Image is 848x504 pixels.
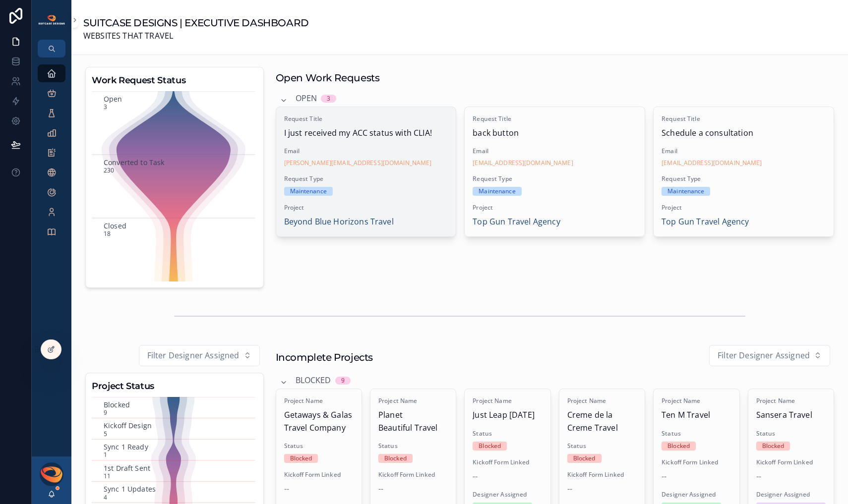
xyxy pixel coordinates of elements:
[662,175,826,183] span: Request Type
[473,115,637,123] span: Request Title
[662,470,666,483] span: --
[83,16,309,30] h1: SUITCASE DESIGNS | EXECUTIVE DASHBOARD
[276,107,457,237] a: Request TitleI just received my ACC status with CLIA!Email[PERSON_NAME][EMAIL_ADDRESS][DOMAIN_NAM...
[284,483,289,496] span: --
[327,95,330,103] div: 3
[756,409,826,422] span: Sansera Travel
[38,14,65,25] img: App logo
[662,458,731,466] span: Kickoff Form Linked
[567,471,637,479] span: Kickoff Form Linked
[284,204,448,212] span: Project
[662,159,762,167] a: [EMAIL_ADDRESS][DOMAIN_NAME]
[92,379,257,393] h3: Project Status
[104,430,107,438] text: 5
[378,471,448,479] span: Kickoff Form Linked
[341,377,345,385] div: 9
[104,408,107,417] text: 9
[104,400,130,409] text: Blocked
[662,491,731,499] span: Designer Assigned
[104,421,152,430] text: Kickoff Design
[473,470,478,483] span: --
[756,430,826,438] span: Status
[473,147,637,155] span: Email
[667,442,690,450] div: Blocked
[662,397,731,405] span: Project Name
[662,115,826,123] span: Request Title
[104,157,165,167] text: Converted to Task
[718,349,810,362] span: Filter Designer Assigned
[473,397,542,405] span: Project Name
[662,147,826,155] span: Email
[290,454,312,463] div: Blocked
[662,127,826,140] span: Schedule a consultation
[473,458,542,466] span: Kickoff Form Linked
[284,159,432,167] a: [PERSON_NAME][EMAIL_ADDRESS][DOMAIN_NAME]
[92,73,257,87] h3: Work Request Status
[139,345,260,367] button: Select Button
[756,397,826,405] span: Project Name
[296,374,331,387] span: Blocked
[473,430,542,438] span: Status
[473,159,573,167] a: [EMAIL_ADDRESS][DOMAIN_NAME]
[104,463,150,473] text: 1st Draft Sent
[104,229,111,238] text: 18
[756,458,826,466] span: Kickoff Form Linked
[473,175,637,183] span: Request Type
[479,187,515,196] div: Maintenance
[276,71,380,85] h1: Open Work Requests
[378,442,448,450] span: Status
[284,127,448,140] span: I just received my ACC status with CLIA!
[473,216,560,228] a: Top Gun Travel Agency
[653,107,834,237] a: Request TitleSchedule a consultationEmail[EMAIL_ADDRESS][DOMAIN_NAME]Request TypeMaintenanceProje...
[756,491,826,499] span: Designer Assigned
[104,103,107,111] text: 3
[104,472,111,480] text: 11
[32,57,71,254] div: scrollable content
[667,187,704,196] div: Maintenance
[104,484,156,494] text: Sync 1 Updates
[473,204,637,212] span: Project
[276,350,373,364] h1: Incomplete Projects
[709,345,830,367] button: Select Button
[662,216,749,228] a: Top Gun Travel Agency
[567,442,637,450] span: Status
[473,409,542,422] span: Just Leap [DATE]
[378,483,383,496] span: --
[573,454,596,463] div: Blocked
[284,442,354,450] span: Status
[378,409,448,434] span: Planet Beautiful Travel
[756,470,761,483] span: --
[567,409,637,434] span: Creme de la Creme Travel
[104,442,149,451] text: Sync 1 Ready
[464,107,645,237] a: Request Titleback buttonEmail[EMAIL_ADDRESS][DOMAIN_NAME]Request TypeMaintenanceProjectTop Gun Tr...
[662,409,731,422] span: Ten M Travel
[104,94,122,103] text: Open
[567,483,572,496] span: --
[378,397,448,405] span: Project Name
[290,187,327,196] div: Maintenance
[296,92,317,105] span: Open
[284,397,354,405] span: Project Name
[284,409,354,434] span: Getaways & Galas Travel Company
[104,221,126,230] text: Closed
[104,166,114,174] text: 230
[284,471,354,479] span: Kickoff Form Linked
[384,454,407,463] div: Blocked
[567,397,637,405] span: Project Name
[284,115,448,123] span: Request Title
[284,147,448,155] span: Email
[104,450,107,459] text: 1
[473,127,637,140] span: back button
[104,493,107,502] text: 4
[473,491,542,499] span: Designer Assigned
[284,216,394,228] a: Beyond Blue Horizons Travel
[762,442,785,450] div: Blocked
[662,204,826,212] span: Project
[284,175,448,183] span: Request Type
[147,349,240,362] span: Filter Designer Assigned
[83,30,309,43] span: WEBSITES THAT TRAVEL
[662,430,731,438] span: Status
